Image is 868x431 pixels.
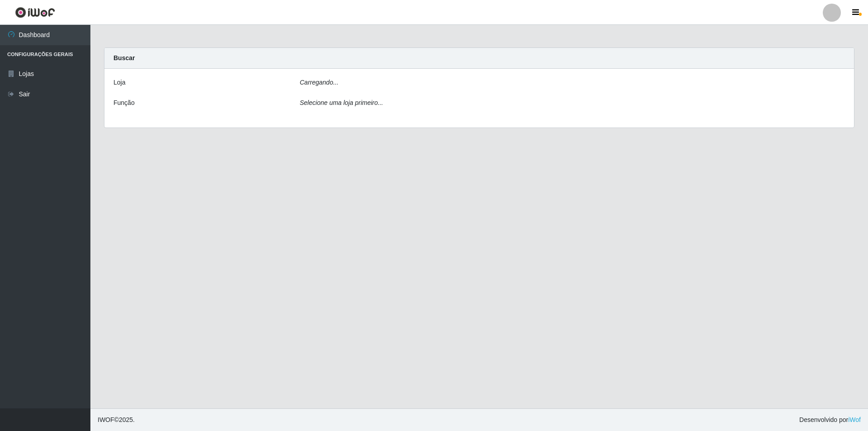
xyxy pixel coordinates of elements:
img: CoreUI Logo [15,7,55,18]
strong: Buscar [113,54,135,62]
label: Função [113,98,135,108]
label: Loja [113,78,125,87]
i: Selecione uma loja primeiro... [300,99,383,106]
a: iWof [848,416,861,423]
span: Desenvolvido por [799,415,861,425]
span: IWOF [98,416,114,423]
i: Carregando... [300,79,339,86]
span: © 2025 . [98,415,135,425]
